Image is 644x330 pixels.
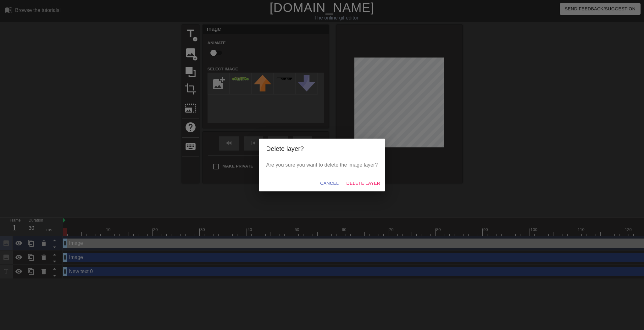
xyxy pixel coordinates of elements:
h2: Delete layer? [266,144,378,154]
span: Delete Layer [346,179,380,187]
p: Are you sure you want to delete the image layer? [266,161,378,169]
span: Cancel [320,179,339,187]
button: Delete Layer [344,178,383,189]
button: Cancel [318,178,341,189]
